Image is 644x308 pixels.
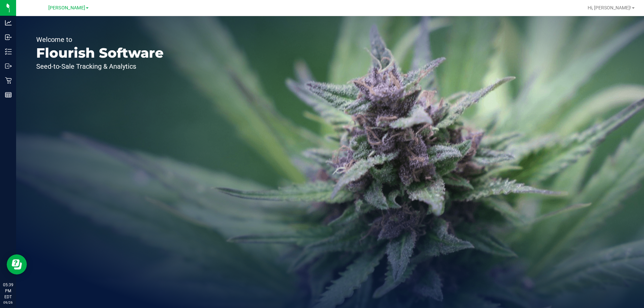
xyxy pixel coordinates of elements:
inline-svg: Outbound [5,63,12,69]
span: Hi, [PERSON_NAME]! [588,5,631,10]
inline-svg: Inbound [5,34,12,41]
p: 09/26 [3,300,13,305]
p: Flourish Software [36,46,164,60]
p: 05:39 PM EDT [3,282,13,300]
inline-svg: Retail [5,77,12,84]
inline-svg: Reports [5,91,12,98]
inline-svg: Inventory [5,48,12,55]
iframe: Resource center [7,254,27,274]
p: Seed-to-Sale Tracking & Analytics [36,63,164,70]
p: Welcome to [36,36,164,43]
span: [PERSON_NAME] [48,5,85,11]
inline-svg: Analytics [5,19,12,26]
